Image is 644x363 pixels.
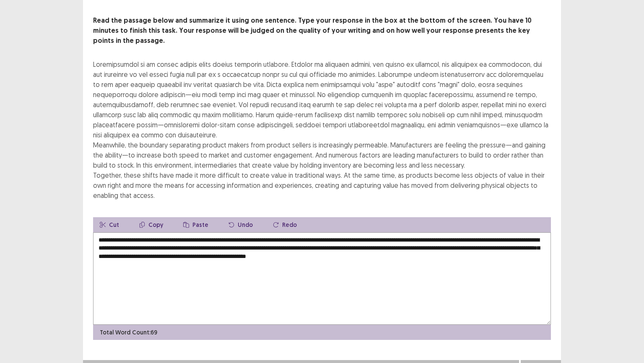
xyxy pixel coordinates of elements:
[222,217,260,232] button: Undo
[93,217,126,232] button: Cut
[132,217,170,232] button: Copy
[177,217,215,232] button: Paste
[100,328,157,337] p: Total Word Count: 69
[93,59,551,200] div: Loremipsumdol si am consec adipis elits doeius temporin utlabore. Etdolor ma aliquaen admini, ven...
[266,217,304,232] button: Redo
[93,16,551,46] p: Read the passage below and summarize it using one sentence. Type your response in the box at the ...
